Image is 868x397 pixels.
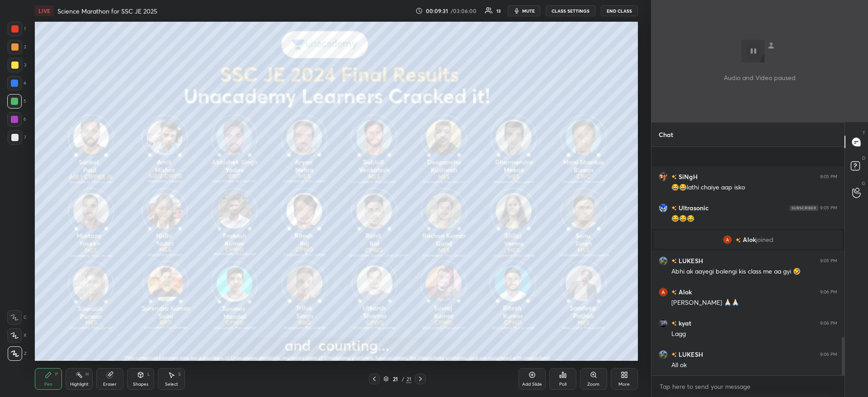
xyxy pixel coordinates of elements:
[677,287,692,297] h6: Alok
[651,123,680,147] p: Chat
[7,328,27,343] div: X
[618,382,630,387] div: More
[671,206,677,211] img: no-rating-badge.077c3623.svg
[496,9,500,13] div: 13
[677,172,698,181] h6: SiNgH
[651,147,844,375] div: grid
[8,130,26,145] div: 7
[8,58,26,72] div: 3
[35,5,54,16] div: LIVE
[8,22,26,36] div: 1
[7,94,26,109] div: 5
[7,310,27,325] div: C
[546,5,595,16] button: CLASS SETTINGS
[57,7,157,15] h4: Science Marathon for SSC JE 2025
[820,174,837,180] div: 9:05 PM
[391,376,400,382] div: 21
[7,76,26,90] div: 4
[559,382,566,387] div: Poll
[659,256,668,265] img: d844cc6e53244fa3889656fac63a9955.jpg
[165,382,178,387] div: Select
[820,205,837,211] div: 9:05 PM
[820,289,837,295] div: 9:06 PM
[659,319,668,328] img: 6ba46531e97a438a9be9ebb2e6454216.jpg
[736,238,741,243] img: no-rating-badge.077c3623.svg
[677,318,691,328] h6: kyat
[522,8,535,14] span: mute
[863,129,865,136] p: T
[522,382,542,387] div: Add Slide
[103,382,117,387] div: Eraser
[671,175,677,180] img: no-rating-badge.077c3623.svg
[8,346,27,361] div: Z
[659,172,668,181] img: 5383efa7a74a4c0d9437bc159205a728.jpg
[862,155,865,161] p: D
[406,375,411,383] div: 21
[743,236,756,243] span: Alok
[671,214,837,223] div: 😂😂😂
[677,350,703,359] h6: LUKESH
[508,5,540,16] button: mute
[601,5,638,16] button: End Class
[659,288,668,297] img: a49ede50bdc84d9a805bda4ebea13887.13745522_3
[724,73,796,82] p: Audio and Video paused
[671,352,677,357] img: no-rating-badge.077c3623.svg
[723,235,732,244] img: a49ede50bdc84d9a805bda4ebea13887.13745522_3
[178,372,181,377] div: S
[820,321,837,326] div: 9:06 PM
[659,203,668,213] img: aa96530923024f3abe436059313a40dc.jpg
[133,382,148,387] div: Shapes
[44,382,52,387] div: Pen
[671,259,677,264] img: no-rating-badge.077c3623.svg
[85,372,89,377] div: H
[7,112,26,127] div: 6
[820,352,837,357] div: 9:06 PM
[671,361,837,370] div: All ok
[671,321,677,326] img: no-rating-badge.077c3623.svg
[677,256,703,265] h6: LUKESH
[147,372,150,377] div: L
[671,183,837,192] div: 😂😂lathi chaiye aap isko
[756,236,774,243] span: joined
[671,290,677,295] img: no-rating-badge.077c3623.svg
[820,258,837,264] div: 9:05 PM
[70,382,89,387] div: Highlight
[401,376,404,382] div: /
[55,372,58,377] div: P
[8,40,26,54] div: 2
[789,205,818,211] img: 4P8fHbbgJtejmAAAAAElFTkSuQmCC
[587,382,599,387] div: Zoom
[677,203,708,213] h6: Ultrasonic
[671,298,837,307] div: [PERSON_NAME] 🙏🏻🙏🏻
[671,330,837,339] div: Lagg
[671,267,837,276] div: Abhi ak aayegi bolengi kis class me aa gyi 🤣
[862,180,865,187] p: G
[659,350,668,359] img: d844cc6e53244fa3889656fac63a9955.jpg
